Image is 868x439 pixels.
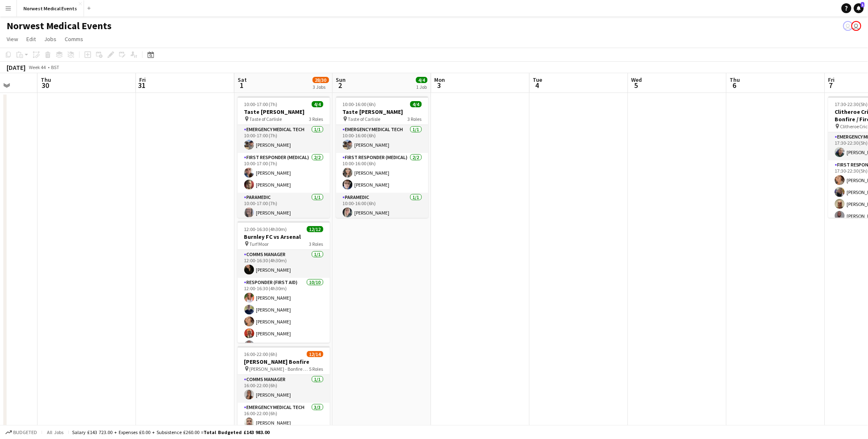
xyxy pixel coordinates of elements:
[4,428,38,437] button: Budgeted
[41,34,60,44] a: Jobs
[3,34,21,44] a: View
[27,64,48,70] span: Week 44
[61,34,87,44] a: Comms
[843,21,853,31] app-user-avatar: Rory Murphy
[852,21,861,31] app-user-avatar: Rory Murphy
[13,430,37,435] span: Budgeted
[65,35,83,43] span: Comms
[44,35,56,43] span: Jobs
[7,20,112,32] h1: Norwest Medical Events
[45,429,65,435] span: All jobs
[72,429,269,435] div: Salary £143 723.00 + Expenses £0.00 + Subsistence £260.00 =
[7,63,26,72] div: [DATE]
[861,2,865,7] span: 1
[7,35,18,43] span: View
[854,3,864,13] a: 1
[23,34,39,44] a: Edit
[204,429,269,435] span: Total Budgeted £143 983.00
[17,0,84,16] button: Norwest Medical Events
[26,35,36,43] span: Edit
[51,64,59,70] div: BST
